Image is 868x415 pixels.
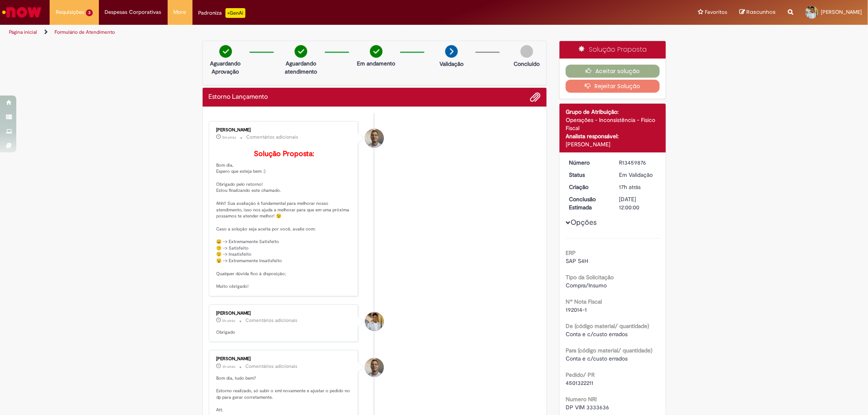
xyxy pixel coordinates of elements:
span: DP VIM 3333636 [566,404,609,411]
div: Erick Dias [365,312,384,331]
img: check-circle-green.png [295,45,307,58]
img: ServiceNow [1,4,43,20]
dt: Conclusão Estimada [563,195,613,211]
div: 28/08/2025 18:45:56 [619,183,657,191]
a: Página inicial [9,29,37,35]
small: Comentários adicionais [246,363,298,370]
b: Solução Proposta: [254,149,314,159]
span: SAP S4H [566,257,588,265]
button: Aceitar solução [566,65,660,78]
img: arrow-next.png [445,45,458,58]
ul: Trilhas de página [6,25,573,40]
p: Validação [439,60,464,68]
button: Adicionar anexos [530,92,540,102]
div: R13459876 [619,159,657,167]
div: Analista responsável: [566,132,660,140]
span: 3 [86,9,93,16]
img: check-circle-green.png [370,45,383,58]
div: Solução Proposta [560,41,666,59]
span: Conta e c/custo errados [566,355,627,362]
small: Comentários adicionais [247,134,299,141]
time: 29/08/2025 11:16:36 [223,135,236,140]
span: 17h atrás [619,183,641,191]
div: Em Validação [619,171,657,179]
time: 29/08/2025 08:50:37 [223,364,236,369]
a: Formulário de Atendimento [55,29,115,35]
b: Nº Nota Fiscal [566,298,602,305]
span: Conta e c/custo errados [566,330,627,338]
div: [PERSON_NAME] [216,311,352,316]
div: [PERSON_NAME] [566,140,660,148]
p: Bom dia, Espero que esteja bem :) Obrigado pelo retorno! Estou finalizando este chamado. Ahh!! Su... [216,150,352,290]
b: Pedido/ PR [566,371,595,378]
span: Favoritos [705,8,727,16]
span: [PERSON_NAME] [821,9,862,15]
dt: Status [563,171,613,179]
span: 3h atrás [223,364,236,369]
p: Aguardando Aprovação [206,59,245,76]
div: Joziano De Jesus Oliveira [365,358,384,377]
div: [PERSON_NAME] [216,128,352,133]
p: Obrigado [216,329,352,336]
b: Tipo da Solicitação [566,274,614,281]
p: +GenAi [225,8,245,18]
img: check-circle-green.png [219,45,232,58]
span: Despesas Corporativas [105,8,162,16]
span: More [174,8,186,16]
a: Rascunhos [739,9,776,16]
b: De (código material/ quantidade) [566,322,649,330]
small: Comentários adicionais [246,317,298,324]
span: 5m atrás [223,135,236,140]
span: 4501322211 [566,379,593,387]
div: [DATE] 12:00:00 [619,195,657,211]
p: Bom dia, tudo bem? Estorno realizado, só subir o xml novamente e ajustar o pedido no dp para gera... [216,375,352,413]
p: Em andamento [357,59,395,67]
p: Concluído [514,60,540,68]
div: Grupo de Atribuição: [566,108,660,116]
span: 2h atrás [223,318,236,323]
b: Numero NRI [566,395,597,403]
dt: Número [563,159,613,167]
span: Rascunhos [746,8,776,16]
time: 28/08/2025 18:45:56 [619,183,641,191]
span: Compra/Insumo [566,282,607,289]
img: img-circle-grey.png [520,45,533,58]
p: Aguardando atendimento [281,59,321,76]
div: Operações - Inconsistência - Físico Fiscal [566,116,660,132]
div: Joziano De Jesus Oliveira [365,129,384,148]
dt: Criação [563,183,613,191]
h2: Estorno Lançamento Histórico de tíquete [209,93,268,101]
span: 192014-1 [566,306,587,313]
b: Para (código material/ quantidade) [566,347,652,354]
div: [PERSON_NAME] [216,356,352,361]
button: Rejeitar Solução [566,80,660,93]
div: Padroniza [199,8,245,18]
b: ERP [566,249,576,256]
time: 29/08/2025 08:57:19 [223,318,236,323]
span: Requisições [56,8,84,16]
